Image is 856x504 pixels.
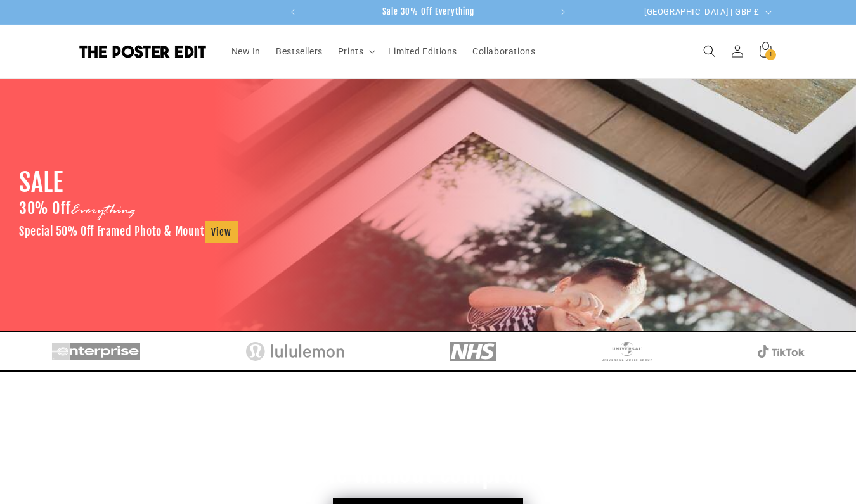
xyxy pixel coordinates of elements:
[70,201,136,220] span: Everything
[75,40,211,63] a: The Poster Edit
[465,38,543,65] a: Collaborations
[268,38,330,65] a: Bestsellers
[472,46,535,57] span: Collaborations
[696,37,723,65] summary: Search
[769,49,773,60] span: 1
[380,38,465,65] a: Limited Editions
[19,199,136,221] h2: 30% Off
[330,38,381,65] summary: Prints
[382,6,474,16] span: Sale 30% Off Everything
[19,221,238,243] h3: Special 50% Off Framed Photo & Mount
[79,45,206,58] img: The Poster Edit
[388,46,457,57] span: Limited Editions
[19,166,63,199] h1: SALE
[644,6,760,18] span: [GEOGRAPHIC_DATA] | GBP £
[205,221,238,243] a: View
[231,46,261,57] span: New In
[338,46,364,57] span: Prints
[276,46,323,57] span: Bestsellers
[224,38,269,65] a: New In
